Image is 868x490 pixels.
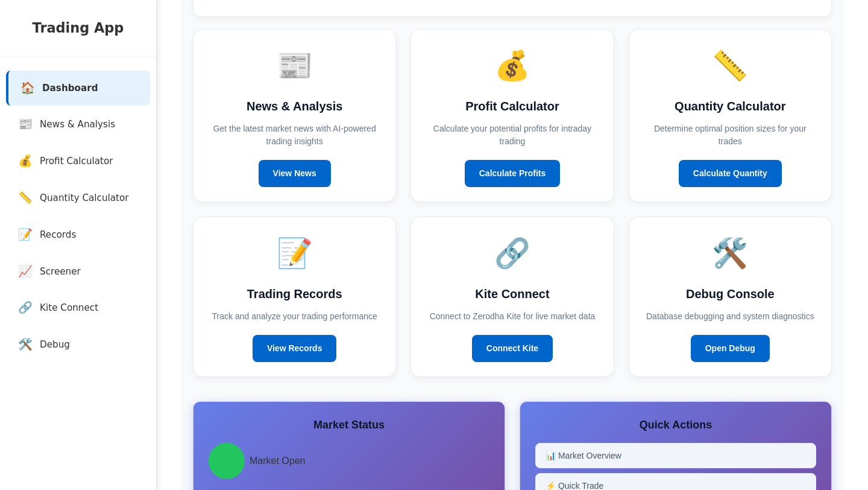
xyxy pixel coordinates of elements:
[208,310,381,323] p: Track and analyze your trading performance
[679,160,782,187] a: Calculate Quantity
[6,144,150,179] a: 💰Profit Calculator
[250,454,305,468] span: Market Open
[6,71,150,106] a: 🏠Dashboard
[535,443,816,468] button: 📊 Market Overview
[259,160,331,187] a: View News
[208,97,381,115] h3: News & Analysis
[40,338,70,352] span: Debug
[20,80,35,97] span: 🏠
[18,299,33,317] span: 🔗
[18,116,33,133] span: 📰
[40,265,81,279] span: Screener
[465,160,560,187] a: Calculate Profits
[472,335,553,362] a: Connect Kite
[40,154,113,168] span: Profit Calculator
[644,97,817,115] h3: Quantity Calculator
[6,217,150,253] a: 📝Records
[644,285,817,303] h3: Debug Console
[6,327,150,363] a: 🛠️Debug
[644,122,817,148] p: Determine optimal position sizes for your trades
[12,18,144,39] h2: Trading App
[253,335,337,362] a: View Records
[208,232,381,275] div: 📝
[426,285,599,303] h3: Kite Connect
[644,232,817,275] div: 🛠️
[6,290,150,326] a: 🔗Kite Connect
[6,254,150,290] a: 📈Screener
[426,232,599,275] div: 🔗
[426,97,599,115] h3: Profit Calculator
[535,417,816,433] h4: Quick Actions
[426,44,599,87] div: 💰
[18,263,33,281] span: 📈
[6,107,150,142] a: 📰News & Analysis
[644,310,817,323] p: Database debugging and system diagnostics
[426,310,599,323] p: Connect to Zerodha Kite for live market data
[18,336,33,354] span: 🛠️
[40,118,115,132] span: News & Analysis
[208,285,381,303] h3: Trading Records
[209,417,489,433] h4: Market Status
[40,228,76,242] span: Records
[18,226,33,244] span: 📝
[691,335,770,362] a: Open Debug
[42,81,98,95] span: Dashboard
[40,191,129,205] span: Quantity Calculator
[18,153,33,170] span: 💰
[208,44,381,87] div: 📰
[644,44,817,87] div: 📏
[6,180,150,216] a: 📏Quantity Calculator
[426,122,599,148] p: Calculate your potential profits for intraday trading
[18,189,33,207] span: 📏
[40,301,98,315] span: Kite Connect
[208,122,381,148] p: Get the latest market news with AI-powered trading insights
